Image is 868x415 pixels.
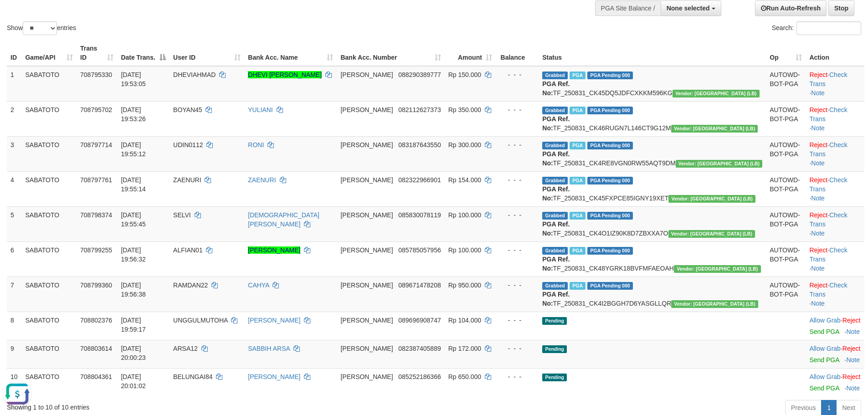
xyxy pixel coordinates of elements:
td: · · [806,136,864,171]
a: Note [846,328,860,335]
a: Reject [842,345,861,352]
td: AUTOWD-BOT-PGA [766,241,806,277]
a: Note [811,89,825,97]
th: Trans ID: activate to sort column ascending [77,40,117,66]
div: - - - [499,140,535,149]
a: RONI [248,141,264,149]
span: PGA Pending [587,107,633,114]
th: Action [806,40,864,66]
span: Rp 154.000 [448,176,481,184]
a: Reject [809,176,827,184]
a: DHEVI [PERSON_NAME] [248,71,322,78]
div: - - - [499,105,535,114]
th: Bank Acc. Number: activate to sort column ascending [337,40,444,66]
td: 3 [7,136,21,171]
td: · [806,368,864,396]
td: SABATOTO [21,277,77,312]
td: TF_250831_CK4I2BGGH7D6YASGLLQR [539,277,766,312]
span: Copy 085785057956 to clipboard [398,246,441,254]
td: 2 [7,101,21,136]
span: Grabbed [542,177,568,184]
a: Run Auto-Refresh [755,0,827,16]
span: 708795702 [80,106,112,113]
td: AUTOWD-BOT-PGA [766,136,806,171]
th: User ID: activate to sort column ascending [169,40,244,66]
a: Reject [809,71,827,78]
span: Copy 085830078119 to clipboard [398,211,441,219]
a: [PERSON_NAME] [248,246,300,254]
span: 708797761 [80,176,112,184]
td: AUTOWD-BOT-PGA [766,101,806,136]
span: Marked by athcs1 [570,177,586,184]
span: DHEVIAHMAD [173,71,216,78]
th: Balance [496,40,539,66]
span: PGA Pending [587,142,633,149]
span: · [809,373,842,380]
span: ARSA12 [173,345,198,352]
td: 6 [7,241,21,277]
span: Rp 150.000 [448,71,481,78]
td: 5 [7,206,21,241]
a: Check Trans [809,176,847,193]
a: YULIANI [248,106,272,113]
span: 708798374 [80,211,112,219]
span: Rp 104.000 [448,317,481,324]
span: Pending [542,317,567,325]
span: Vendor URL: https://dashboard.q2checkout.com/secure [671,300,758,308]
span: [PERSON_NAME] [340,106,393,113]
span: [PERSON_NAME] [340,282,393,289]
a: Note [811,195,825,202]
div: - - - [499,246,535,255]
div: - - - [499,316,535,325]
span: Grabbed [542,212,568,220]
span: Vendor URL: https://dashboard.q2checkout.com/secure [674,265,761,273]
a: Allow Grab [809,317,840,324]
td: SABATOTO [21,368,77,396]
span: · [809,317,842,324]
span: PGA Pending [587,282,633,290]
span: Copy 085252186366 to clipboard [398,373,441,380]
span: PGA Pending [587,247,633,255]
span: BELUNGAI84 [173,373,212,380]
span: [PERSON_NAME] [340,71,393,78]
span: Grabbed [542,282,568,290]
b: PGA Ref. No: [542,80,570,97]
td: TF_250831_CK45FXPCE85IGNY19XET [539,171,766,206]
span: Rp 100.000 [448,246,481,254]
td: AUTOWD-BOT-PGA [766,206,806,241]
a: Check Trans [809,282,847,298]
span: [DATE] 19:56:38 [121,282,146,298]
span: Copy 082112627373 to clipboard [398,106,441,113]
span: Copy 082322966901 to clipboard [398,176,441,184]
span: Marked by athcs1 [570,107,586,114]
a: Reject [809,211,827,219]
th: ID [7,40,21,66]
b: PGA Ref. No: [542,291,570,307]
td: SABATOTO [21,206,77,241]
a: Check Trans [809,106,847,123]
td: AUTOWD-BOT-PGA [766,277,806,312]
span: Grabbed [542,72,568,79]
span: [DATE] 19:55:14 [121,176,146,193]
b: PGA Ref. No: [542,150,570,167]
span: Marked by athcs1 [570,72,586,79]
span: Marked by athcs1 [570,247,586,255]
td: TF_250831_CK4O1IZ90K8D7ZBXXA7O [539,206,766,241]
span: Copy 088290389777 to clipboard [398,71,441,78]
span: Rp 350.000 [448,106,481,113]
a: Check Trans [809,211,847,228]
a: SABBIH ARSA [248,345,290,352]
span: RAMDAN22 [173,282,208,289]
b: PGA Ref. No: [542,220,570,237]
td: AUTOWD-BOT-PGA [766,66,806,102]
span: 708804361 [80,373,112,380]
span: BOYAN45 [173,106,202,113]
div: - - - [499,372,535,381]
span: Rp 950.000 [448,282,481,289]
span: · [809,345,842,352]
span: Copy 082387405889 to clipboard [398,345,441,352]
span: Rp 100.000 [448,211,481,219]
td: 1 [7,66,21,102]
span: 708799255 [80,246,112,254]
a: Note [811,124,825,132]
